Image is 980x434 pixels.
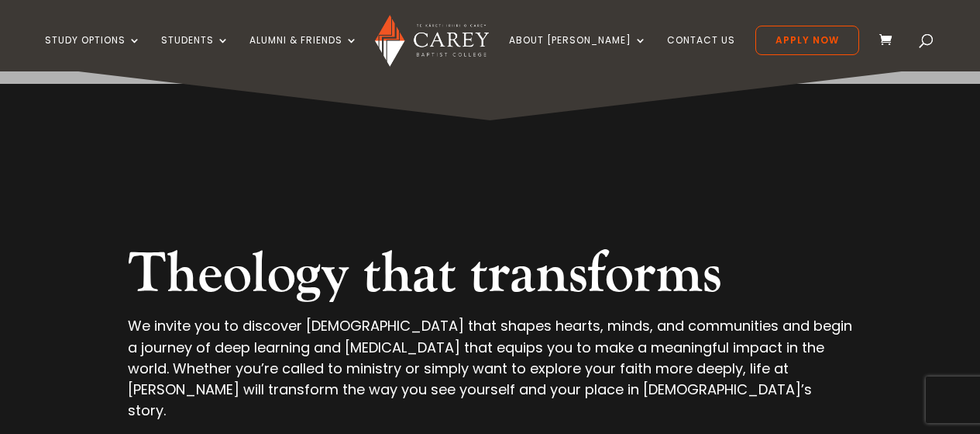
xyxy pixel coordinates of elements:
[667,35,735,71] a: Contact Us
[755,26,859,55] a: Apply Now
[375,15,489,67] img: Carey Baptist College
[128,241,852,315] h2: Theology that transforms
[45,35,141,71] a: Study Options
[509,35,647,71] a: About [PERSON_NAME]
[249,35,358,71] a: Alumni & Friends
[161,35,229,71] a: Students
